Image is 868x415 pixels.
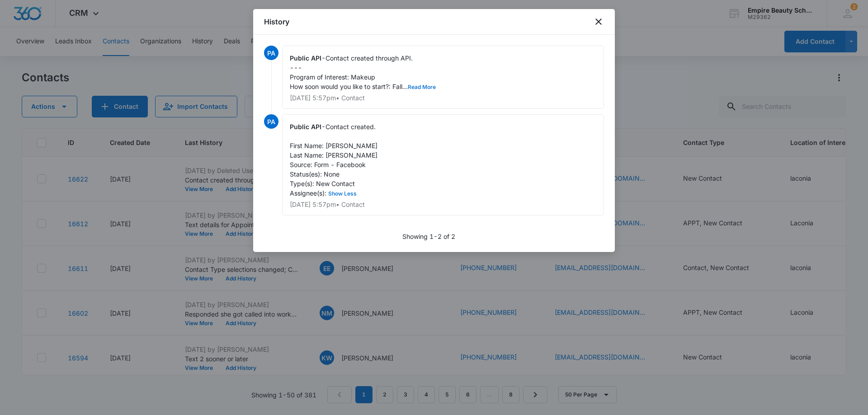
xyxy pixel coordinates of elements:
button: close [593,16,604,27]
button: Read More [408,84,436,90]
span: Contact created. First Name: [PERSON_NAME] Last Name: [PERSON_NAME] Source: Form - Facebook Statu... [290,123,377,197]
span: PA [264,46,278,60]
h1: History [264,16,289,27]
div: - [282,46,604,109]
p: [DATE] 5:57pm • Contact [290,201,596,208]
p: Showing 1-2 of 2 [402,232,455,241]
div: - [282,114,604,215]
span: Public API [290,54,321,62]
span: PA [264,114,278,129]
p: [DATE] 5:57pm • Contact [290,95,596,101]
span: Contact created through API. --- Program of Interest: Makeup How soon would you like to start?: F... [290,54,436,90]
button: Show Less [326,191,359,196]
span: Public API [290,123,321,131]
